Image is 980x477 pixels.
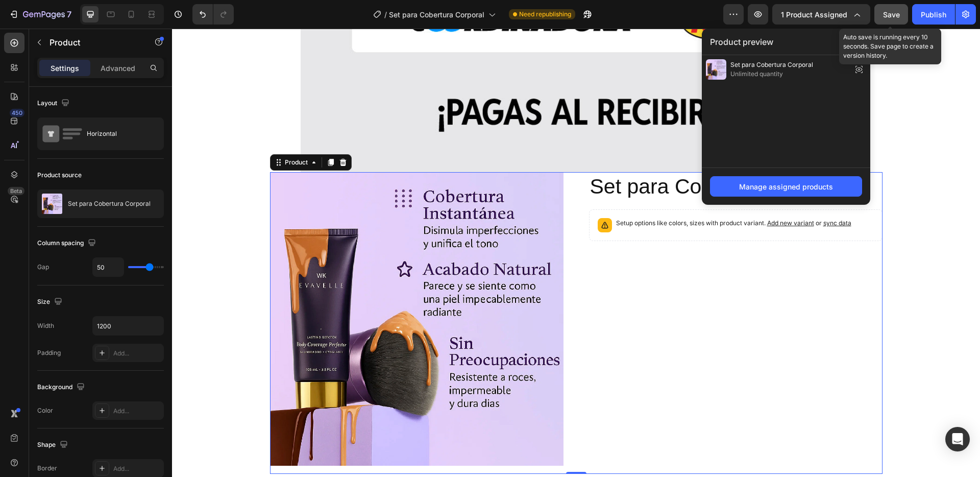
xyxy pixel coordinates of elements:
div: Manage assigned products [739,181,833,192]
div: Add... [113,464,161,473]
div: Border [37,464,57,473]
div: Gap [37,263,49,272]
p: Set para Cobertura Corporal [68,200,151,207]
p: Settings [51,63,79,74]
button: Publish [912,4,955,25]
p: 7 [67,8,71,20]
span: sync data [651,190,679,198]
span: Add new variant [595,190,642,198]
div: Width [37,321,54,330]
h2: Set para Cobertura Corporal [417,144,710,173]
div: Padding [37,348,61,357]
div: Background [37,380,87,394]
iframe: Design area [172,29,980,477]
div: Publish [921,9,946,20]
div: Open Intercom Messenger [945,427,970,451]
div: Layout [37,97,71,110]
button: Save [874,4,908,25]
span: Set para Cobertura Corporal [389,9,484,20]
p: Advanced [101,63,135,74]
div: 450 [10,109,24,117]
span: Need republishing [519,10,571,19]
div: Undo/Redo [192,4,234,25]
div: Beta [8,187,24,195]
img: preview-img [706,59,726,80]
button: 7 [4,4,76,25]
span: / [384,9,387,20]
img: product feature img [42,194,62,214]
span: Product preview [710,36,773,48]
span: Unlimited quantity [730,69,813,79]
button: 1 product assigned [772,4,870,25]
input: Auto [93,317,163,335]
div: Product [111,129,138,138]
p: Setup options like colors, sizes with product variant. [444,189,679,200]
span: 1 product assigned [781,9,847,20]
span: Save [883,10,900,19]
div: Horizontal [87,122,149,146]
div: Product source [37,171,82,180]
input: Auto [93,258,124,276]
div: Column spacing [37,236,98,250]
span: Set para Cobertura Corporal [730,60,813,69]
div: Add... [113,349,161,358]
div: Size [37,295,64,309]
div: Shape [37,438,70,452]
span: or [642,190,679,198]
button: Manage assigned products [710,176,862,197]
div: Add... [113,407,161,416]
div: Color [37,406,53,415]
p: Product [50,36,136,49]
